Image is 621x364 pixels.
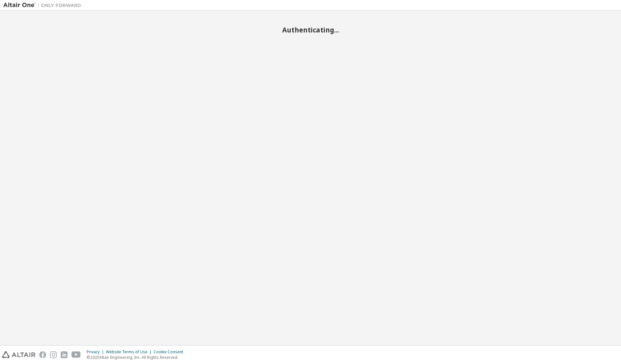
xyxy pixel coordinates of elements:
[2,351,35,358] img: altair_logo.svg
[71,351,81,358] img: youtube.svg
[154,349,187,355] div: Cookie Consent
[106,349,154,355] div: Website Terms of Use
[87,355,187,360] p: © 2025 Altair Engineering, Inc. All Rights Reserved.
[39,351,46,358] img: facebook.svg
[87,349,106,355] div: Privacy
[3,2,84,8] img: Altair One
[61,351,68,358] img: linkedin.svg
[50,351,57,358] img: instagram.svg
[3,26,618,34] h2: Authenticating...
